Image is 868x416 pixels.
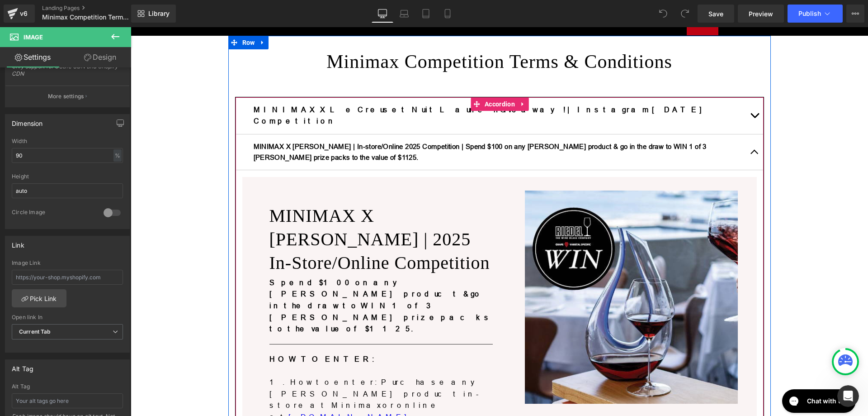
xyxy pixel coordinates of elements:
[5,86,129,107] button: More settings
[12,115,43,127] div: Dimension
[738,5,784,23] a: Preview
[846,5,864,23] button: More
[837,385,859,407] iframe: Intercom live chat
[387,70,398,84] a: Expand / Collapse
[12,289,66,307] a: Pick Link
[12,173,123,180] div: Height
[148,10,170,18] span: Library
[131,5,176,23] a: New Library
[104,22,633,47] h1: Minimax Competition Terms & Conditions
[352,70,387,84] span: Accordion
[12,236,24,249] div: Link
[42,5,146,12] a: Landing Pages
[29,10,68,19] h1: Chat with us
[18,8,29,19] div: v6
[12,360,33,373] div: Alt Tag
[123,78,581,98] b: MINIMAX X Le Creuset Nuit Launch Giveaway! | Instagram [DATE] Competition
[5,3,78,27] button: Open gorgias live chat
[708,9,723,19] span: Save
[12,63,123,83] div: Only support for UCare CDN and Shopify CDN
[393,5,415,23] a: Laptop
[126,9,138,22] a: Expand / Collapse
[654,5,672,23] button: Undo
[12,209,94,218] div: Circle Image
[437,5,458,23] a: Mobile
[12,314,123,320] div: Open link In
[67,47,133,67] a: Design
[12,393,123,408] input: Your alt tags go here
[12,270,123,285] input: https://your-shop.myshopify.com
[12,138,123,144] div: Width
[158,386,285,394] a: [DOMAIN_NAME]
[24,33,43,41] span: Image
[139,177,362,248] h1: MINIMAX X [PERSON_NAME] | 2025 In-Store/Online Competition
[48,92,84,100] p: More settings
[139,251,362,306] strong: Spend $100 on any [PERSON_NAME] product & go in the draw to WIN 1 of 3 [PERSON_NAME] prize packs ...
[798,10,821,17] span: Publish
[123,115,576,134] b: MINIMAX X [PERSON_NAME] | In-store/Online 2025 Competition | Spend $100 on any [PERSON_NAME] prod...
[139,349,362,396] p: 1. How to enter: Purchase any [PERSON_NAME] product in-store at Minimax or online at
[12,148,123,163] input: auto
[42,14,129,21] span: Minimax Competition Terms & Conditions
[788,5,843,23] button: Publish
[19,328,51,335] b: Current Tab
[12,260,123,266] div: Image Link
[113,149,122,162] div: %
[749,9,773,19] span: Preview
[139,328,246,336] strong: HOW TO ENTER:
[676,5,694,23] button: Redo
[415,5,437,23] a: Tablet
[12,183,123,198] input: auto
[109,9,127,22] span: Row
[12,383,123,390] div: Alt Tag
[4,5,35,23] a: v6
[372,5,393,23] a: Desktop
